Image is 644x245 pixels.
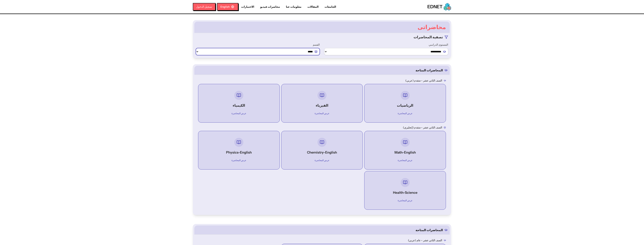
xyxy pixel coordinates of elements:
[416,228,443,232] span: المحاضرات المتاحة
[288,150,356,155] h4: Chemistry-English
[283,5,305,9] a: معلومات عنا
[405,79,442,82] h3: الصف الثاني عشر - متقدم (عربي)
[367,174,443,207] a: Health-Scienceعرض المحاضرة
[395,158,415,163] span: عرض المحاضرة
[284,87,360,119] a: الفيزياءعرض المحاضرة
[427,3,451,11] a: EDNETEDNET
[288,103,356,108] h4: الفيزياء
[416,68,443,72] span: المحاضرات المتاحة
[205,103,273,108] h4: الكيمياء
[284,134,360,166] a: Chemistry-Englishعرض المحاضرة
[205,150,273,155] h4: Physics-English
[403,126,442,129] h3: الصف الثاني عشر - متقدم (إنجليزي)
[201,134,277,166] a: Physics-Englishعرض المحاضرة
[371,150,439,155] h4: Math-English
[371,190,439,195] h4: Health-Science
[408,238,442,242] h3: الصف الثاني عشر - عام (عربي)
[304,5,321,9] a: المقالات
[198,24,446,31] h1: محاضراتى
[444,3,451,11] img: EDNET
[229,158,249,163] span: عرض المحاضرة
[395,198,415,203] span: عرض المحاضرة
[257,5,283,9] a: محاضرات فيديو
[322,5,339,9] a: الجامعات
[193,3,216,11] button: تسجيل الدخول
[367,134,443,166] a: Math-Englishعرض المحاضرة
[217,3,238,11] button: English
[229,111,249,116] span: عرض المحاضرة
[324,43,448,47] label: المستوى الدراسي
[196,43,320,47] label: القسم
[414,35,443,40] h2: تصفية المحاضرات
[312,158,332,163] span: عرض المحاضرة
[371,103,439,108] h4: الرياضيات
[427,4,443,10] span: EDNET
[395,111,415,116] span: عرض المحاضرة
[238,5,257,9] a: الاختبارات
[201,87,277,119] a: الكيمياءعرض المحاضرة
[367,87,443,119] a: الرياضياتعرض المحاضرة
[312,111,332,116] span: عرض المحاضرة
